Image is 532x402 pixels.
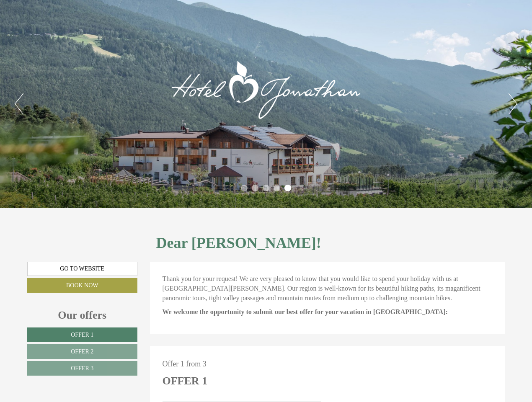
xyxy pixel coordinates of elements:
[156,235,321,252] h1: Dear [PERSON_NAME]!
[71,332,93,338] span: Offer 1
[509,93,517,114] button: Next
[71,365,93,371] span: Offer 3
[163,308,448,315] strong: We welcome the opportunity to submit our best offer for your vacation in [GEOGRAPHIC_DATA]:
[163,274,493,303] p: Thank you for your request! We are very pleased to know that you would like to spend your holiday...
[27,262,137,276] a: Go to website
[163,373,208,389] div: Offer 1
[15,93,23,114] button: Previous
[27,278,137,293] a: Book now
[163,360,207,368] span: Offer 1 from 3
[71,348,93,355] span: Offer 2
[27,307,137,323] div: Our offers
